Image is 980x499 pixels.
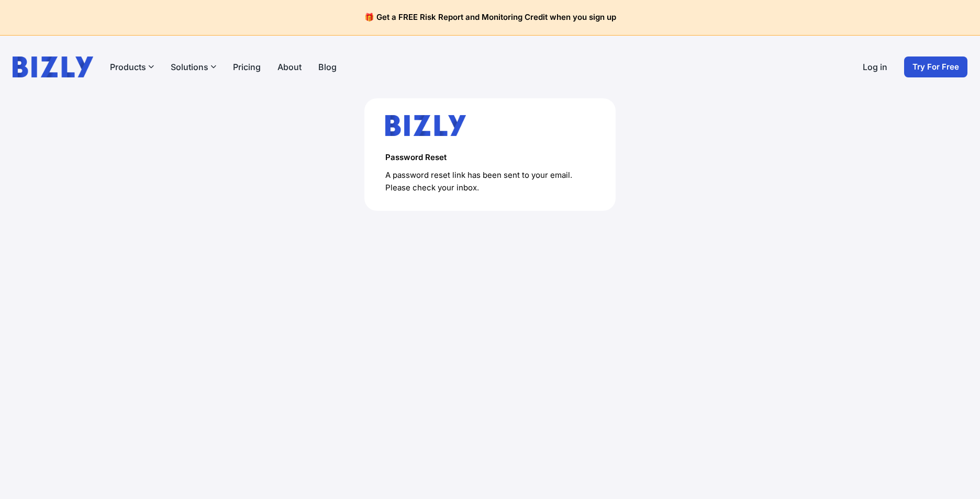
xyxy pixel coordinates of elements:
[171,61,216,73] button: Solutions
[233,61,261,73] a: Pricing
[318,61,337,73] a: Blog
[277,61,302,73] a: About
[385,153,595,163] h4: Password Reset
[863,61,887,73] a: Log in
[904,56,967,77] a: Try For Free
[110,61,154,73] button: Products
[385,169,595,194] p: A password reset link has been sent to your email. Please check your inbox.
[385,115,466,136] img: bizly_logo.svg
[13,13,967,22] h4: 🎁 Get a FREE Risk Report and Monitoring Credit when you sign up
